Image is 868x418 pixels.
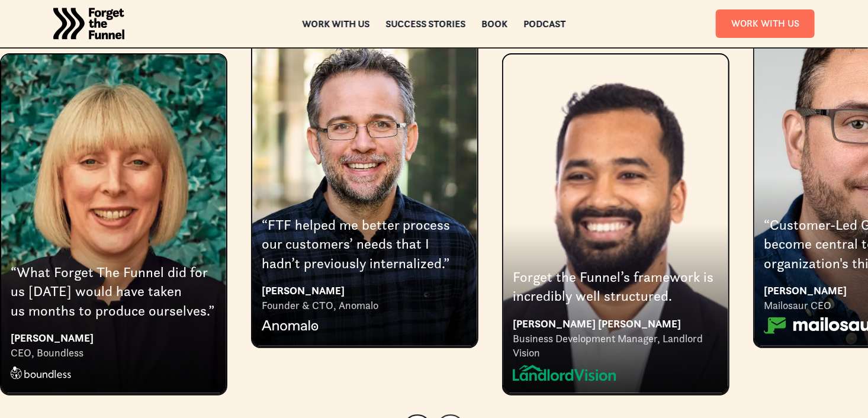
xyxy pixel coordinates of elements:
[482,20,508,28] a: Book
[513,268,719,306] div: Forget the Funnel’s framework is incredibly well structured.
[303,20,370,28] a: Work with us
[262,298,468,313] div: Founder & CTO, Anomalo
[262,282,468,298] div: [PERSON_NAME]
[716,9,815,37] a: Work With Us
[524,20,566,28] a: Podcast
[11,263,217,320] div: “What Forget The Funnel did for us [DATE] would have taken us months to produce ourselves.”
[251,6,478,347] div: 8 of 8
[513,332,719,361] div: Business Development Manager, Landlord Vision
[386,20,466,28] a: Success Stories
[513,316,719,332] div: [PERSON_NAME] [PERSON_NAME]
[502,6,729,394] div: 1 of 8
[11,346,217,360] div: CEO, Boundless
[11,330,217,346] div: [PERSON_NAME]
[262,216,468,273] div: “FTF helped me better process our customers’ needs that I hadn’t previously internalized.”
